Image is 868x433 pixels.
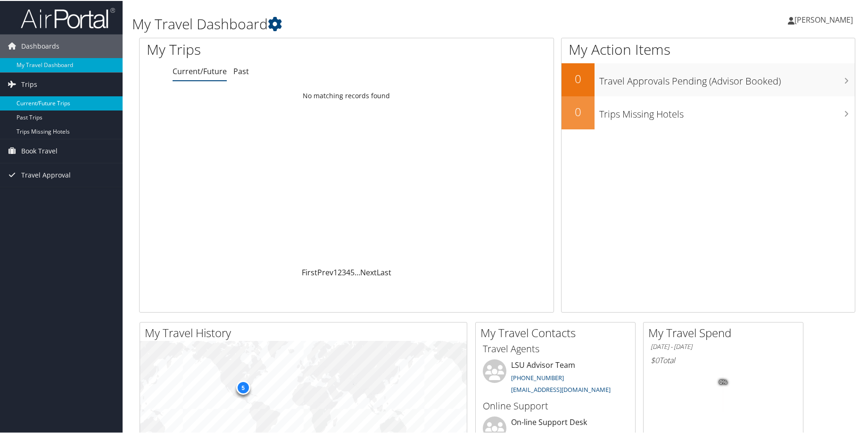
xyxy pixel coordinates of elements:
h1: My Travel Dashboard [132,13,619,33]
a: 2 [338,266,342,277]
a: 5 [350,266,355,277]
a: First [302,266,317,277]
h1: My Action Items [562,39,855,59]
a: [PHONE_NUMBER] [511,373,564,381]
h6: [DATE] - [DATE] [651,341,796,350]
h2: 0 [562,103,595,119]
a: 1 [333,266,338,277]
h3: Travel Approvals Pending (Advisor Booked) [599,69,855,87]
span: Dashboards [21,34,59,57]
a: Next [360,266,377,277]
a: Current/Future [173,65,227,76]
span: Trips [21,72,37,95]
div: 5 [236,380,250,394]
a: 4 [346,266,350,277]
td: No matching records found [140,86,554,103]
span: … [355,266,360,277]
h6: Total [651,354,796,365]
h1: My Trips [147,39,374,59]
a: Last [377,266,391,277]
h2: My Travel Spend [648,324,803,340]
tspan: 0% [719,379,727,384]
a: 3 [342,266,346,277]
h2: 0 [562,70,595,86]
h3: Online Support [483,399,628,412]
span: $0 [651,354,659,365]
a: [PERSON_NAME] [788,5,862,33]
a: Prev [317,266,333,277]
h2: My Travel Contacts [480,324,635,340]
h3: Trips Missing Hotels [599,102,855,120]
span: Travel Approval [21,162,71,186]
h2: My Travel History [145,324,467,340]
li: LSU Advisor Team [478,358,633,397]
a: Past [233,65,249,76]
a: 0Travel Approvals Pending (Advisor Booked) [562,62,855,95]
img: airportal-logo.png [21,6,115,28]
span: Book Travel [21,138,58,162]
h3: Travel Agents [483,341,628,355]
span: [PERSON_NAME] [794,14,853,24]
a: [EMAIL_ADDRESS][DOMAIN_NAME] [511,384,611,393]
a: 0Trips Missing Hotels [562,95,855,128]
